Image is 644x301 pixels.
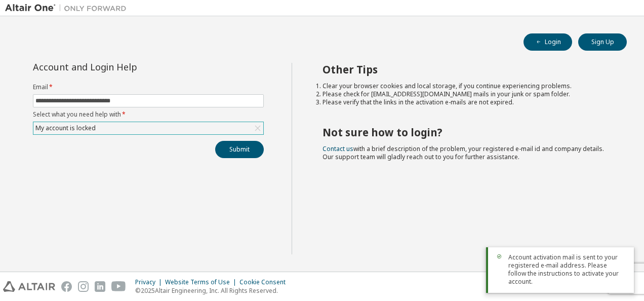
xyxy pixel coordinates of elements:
[33,63,218,71] div: Account and Login Help
[95,281,105,292] img: linkedin.svg
[323,144,604,161] span: with a brief description of the problem, your registered e-mail id and company details. Our suppo...
[135,286,292,295] p: © 2025 Altair Engineering, Inc. All Rights Reserved.
[323,90,609,98] li: Please check for [EMAIL_ADDRESS][DOMAIN_NAME] mails in your junk or spam folder.
[323,126,609,139] h2: Not sure how to login?
[34,123,97,134] div: My account is locked
[323,63,609,76] h2: Other Tips
[135,278,165,286] div: Privacy
[78,281,89,292] img: instagram.svg
[165,278,239,286] div: Website Terms of Use
[524,33,572,51] button: Login
[578,33,627,51] button: Sign Up
[215,141,264,158] button: Submit
[111,281,126,292] img: youtube.svg
[239,278,292,286] div: Cookie Consent
[508,253,626,286] span: Account activation mail is sent to your registered e-mail address. Please follow the instructions...
[33,83,264,91] label: Email
[33,110,264,119] label: Select what you need help with
[323,144,353,153] a: Contact us
[3,281,55,292] img: altair_logo.svg
[5,3,132,13] img: Altair One
[323,82,609,90] li: Clear your browser cookies and local storage, if you continue experiencing problems.
[323,98,609,106] li: Please verify that the links in the activation e-mails are not expired.
[61,281,72,292] img: facebook.svg
[33,122,263,134] div: My account is locked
